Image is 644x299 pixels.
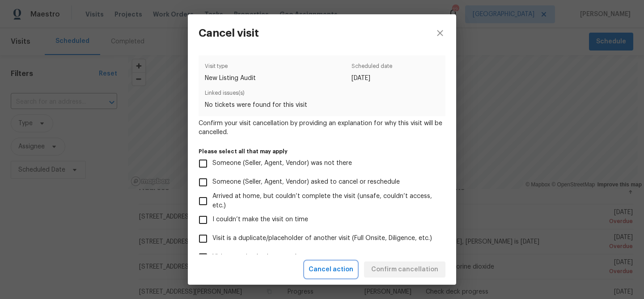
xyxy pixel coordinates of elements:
[212,215,308,224] span: I couldn’t make the visit on time
[352,74,392,83] span: [DATE]
[305,261,357,278] button: Cancel action
[199,27,259,39] h3: Cancel visit
[205,74,256,83] span: New Listing Audit
[212,192,438,211] span: Arrived at home, but couldn’t complete the visit (unsafe, couldn’t access, etc.)
[424,14,456,52] button: close
[212,159,352,168] span: Someone (Seller, Agent, Vendor) was not there
[212,177,400,187] span: Someone (Seller, Agent, Vendor) asked to cancel or reschedule
[309,264,353,275] span: Cancel action
[199,149,445,154] label: Please select all that may apply
[352,62,392,74] span: Scheduled date
[212,253,297,262] span: Visit was mistakenly created
[212,234,432,243] span: Visit is a duplicate/placeholder of another visit (Full Onsite, Diligence, etc.)
[205,101,439,109] span: No tickets were found for this visit
[205,88,439,101] span: Linked issues(s)
[205,62,256,74] span: Visit type
[199,119,445,137] span: Confirm your visit cancellation by providing an explanation for why this visit will be cancelled.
